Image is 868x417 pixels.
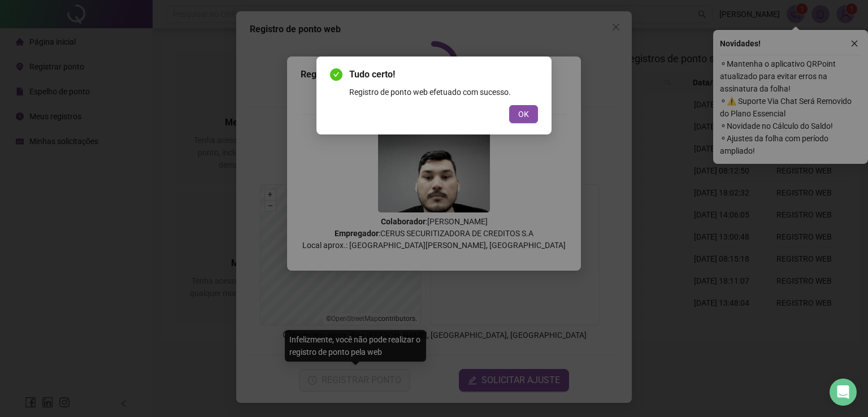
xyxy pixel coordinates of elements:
[509,105,538,123] button: OK
[330,68,342,81] span: check-circle
[518,108,529,120] span: OK
[349,86,538,98] div: Registro de ponto web efetuado com sucesso.
[830,379,857,406] div: Open Intercom Messenger
[349,68,538,81] span: Tudo certo!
